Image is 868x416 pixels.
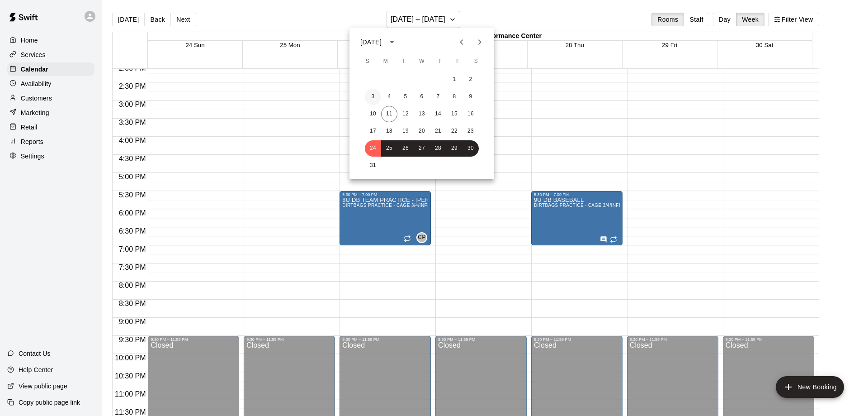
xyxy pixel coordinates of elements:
[430,140,446,157] button: 28
[381,140,397,157] button: 25
[365,89,381,105] button: 3
[462,106,479,122] button: 16
[446,72,462,88] button: 1
[462,140,479,157] button: 30
[381,123,397,139] button: 18
[359,53,376,71] span: Sunday
[446,106,462,122] button: 15
[471,33,489,51] button: Next month
[414,140,430,157] button: 27
[462,89,479,105] button: 9
[384,34,400,50] button: calendar view is open, switch to year view
[414,53,430,71] span: Wednesday
[365,140,381,157] button: 24
[365,123,381,139] button: 17
[462,72,479,88] button: 2
[446,123,462,139] button: 22
[414,123,430,139] button: 20
[397,140,414,157] button: 26
[414,89,430,105] button: 6
[430,123,446,139] button: 21
[397,89,414,105] button: 5
[450,53,466,71] span: Friday
[432,53,448,71] span: Thursday
[453,33,471,51] button: Previous month
[462,123,479,139] button: 23
[381,106,397,122] button: 11
[396,53,412,71] span: Tuesday
[430,89,446,105] button: 7
[365,158,381,174] button: 31
[414,106,430,122] button: 13
[430,106,446,122] button: 14
[446,89,462,105] button: 8
[446,140,462,157] button: 29
[468,53,484,71] span: Saturday
[381,89,397,105] button: 4
[365,106,381,122] button: 10
[377,53,394,71] span: Monday
[397,123,414,139] button: 19
[360,38,382,47] div: [DATE]
[397,106,414,122] button: 12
